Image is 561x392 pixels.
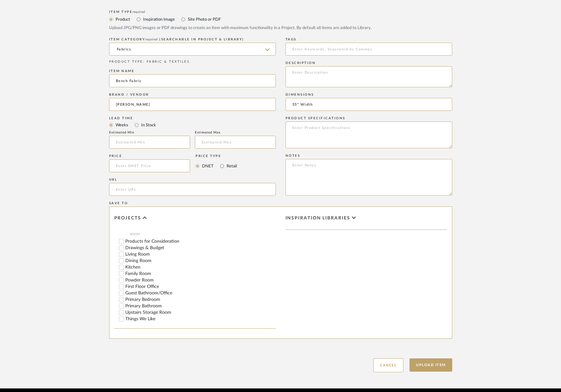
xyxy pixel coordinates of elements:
input: Estimated Min [109,136,190,149]
div: Estimated Max [195,131,276,134]
input: Enter Name [109,74,276,87]
label: Dining Room [125,259,276,263]
div: Item name [109,69,276,73]
span: required [145,38,158,41]
div: ITEM CATEGORY [109,37,276,41]
label: Family Room [125,271,276,276]
div: Item Type [109,10,452,14]
label: Drawings & Budget [125,246,276,250]
div: Product Specifications [286,116,452,120]
input: Enter Keywords, Separated by Commas [286,43,452,56]
span: required [132,10,145,14]
div: Dimensions [286,93,452,97]
span: Projects [114,216,141,221]
div: Description [286,61,452,65]
label: Primary Bedroom [125,297,276,302]
input: Enter DNET Price [109,159,190,172]
label: Guest Bathroom/Office [125,291,276,295]
button: Upload Item [410,358,452,372]
mat-radio-group: Select price type [196,159,237,172]
label: Living Room [125,252,276,257]
div: Lead Time [109,116,276,120]
label: In Stock [140,122,156,129]
div: PRODUCT TYPE [109,59,276,64]
span: ROOM [130,232,276,237]
input: Enter Dimensions [286,98,452,111]
div: Notes [286,154,452,158]
span: : FABRIC & TEXTILES [143,60,190,63]
label: DNET [201,163,214,170]
label: Weeks [115,122,128,129]
span: (Searchable in Project & Library) [159,38,244,41]
div: URL [109,178,276,182]
span: Inspiration libraries [286,216,350,221]
div: Estimated Min [109,131,190,134]
label: Products for Consideration [125,239,276,244]
label: Site Photo or PDF [187,16,221,23]
div: Price Type [196,154,237,158]
label: First Floor Office [125,284,276,289]
label: Inspiration Image [142,16,175,23]
div: Brand / Vendor [109,93,276,97]
label: Upstairs Storage Room [125,310,276,315]
label: Powder Room [125,278,276,282]
input: Estimated Max [195,136,276,149]
label: Product [115,16,130,23]
input: Enter URL [109,183,276,196]
div: Upload JPG/PNG images or PDF drawings to create an item with maximum functionality in a Project. ... [109,25,452,31]
mat-radio-group: Select item type [109,15,452,23]
div: Price [109,154,190,158]
div: Tags [286,37,452,41]
label: Things We Like [125,317,276,321]
input: Unknown [109,98,276,111]
label: Kitchen [125,265,276,270]
div: Save To [109,201,452,205]
input: Type a category to search and select [109,43,276,56]
button: Cancel [373,358,403,372]
label: Primary Bathroom [125,304,276,308]
label: Retail [226,163,237,170]
mat-radio-group: Select item type [109,121,276,129]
